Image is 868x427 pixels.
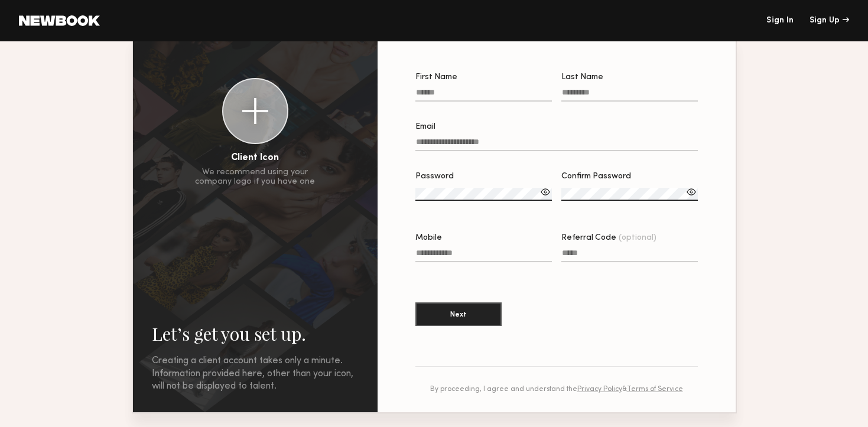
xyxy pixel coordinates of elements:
a: Privacy Policy [577,386,622,393]
a: Sign In [766,17,794,25]
a: Terms of Service [627,386,683,393]
div: Client Icon [231,154,279,163]
input: Last Name [561,88,698,102]
input: Confirm Password [561,188,698,201]
input: Password [415,188,552,201]
div: Sign Up [810,17,849,25]
div: By proceeding, I agree and understand the & [415,386,698,393]
div: Confirm Password [561,172,698,181]
div: We recommend using your company logo if you have one [195,168,315,187]
input: Email [415,138,698,151]
input: First Name [415,88,552,102]
div: Mobile [415,234,552,242]
div: First Name [415,73,552,82]
div: Referral Code [561,234,698,242]
span: (optional) [619,234,656,242]
div: Email [415,123,698,131]
div: Creating a client account takes only a minute. Information provided here, other than your icon, w... [152,355,359,393]
button: Next [415,302,502,326]
h2: Let’s get you set up. [152,322,359,345]
input: Referral Code(optional) [561,249,698,262]
div: Last Name [561,73,698,82]
input: Mobile [415,249,552,262]
div: Password [415,172,552,181]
